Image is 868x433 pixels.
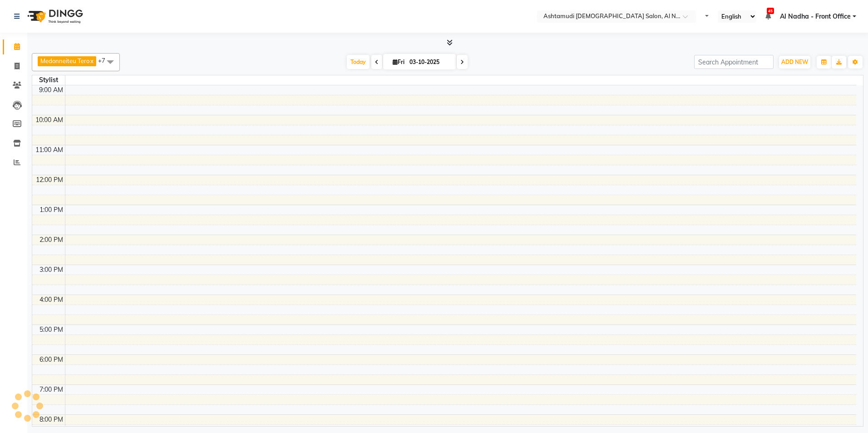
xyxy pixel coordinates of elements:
span: 45 [767,8,774,14]
a: 45 [765,12,771,20]
span: +7 [98,57,112,64]
span: Medonneiteu Tero [40,57,89,64]
span: Fri [390,59,407,65]
span: Today [347,55,370,69]
input: Search Appointment [694,55,774,69]
div: 5:00 PM [38,325,65,335]
div: 6:00 PM [38,355,65,364]
div: Stylist [32,75,65,85]
div: 1:00 PM [38,205,65,215]
div: 4:00 PM [38,295,65,305]
span: Al Nadha - Front Office [780,12,851,21]
a: x [89,57,94,64]
button: ADD NEW [779,56,810,69]
img: logo [23,4,85,29]
span: ADD NEW [781,59,808,65]
div: 2:00 PM [38,235,65,245]
div: 7:00 PM [38,385,65,394]
div: 11:00 AM [34,145,65,155]
div: 12:00 PM [34,175,65,185]
div: 10:00 AM [34,115,65,125]
div: 8:00 PM [38,415,65,424]
div: 3:00 PM [38,265,65,275]
div: 9:00 AM [37,85,65,95]
input: 2025-10-03 [407,55,452,69]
